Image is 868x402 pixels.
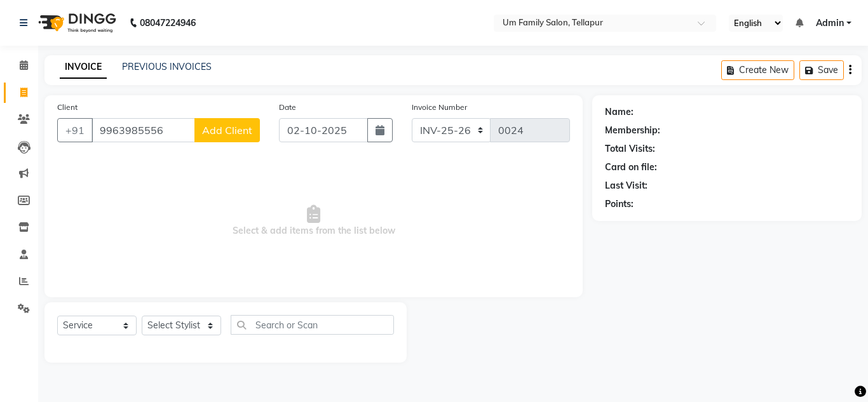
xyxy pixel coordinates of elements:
[605,179,648,192] div: Last Visit:
[605,142,655,156] div: Total Visits:
[279,102,296,113] label: Date
[92,118,195,142] input: Search by Name/Mobile/Email/Code
[605,105,634,119] div: Name:
[194,118,260,142] button: Add Client
[140,5,196,41] b: 08047224946
[57,102,78,113] label: Client
[799,60,844,80] button: Save
[412,102,467,113] label: Invoice Number
[721,60,794,80] button: Create New
[605,198,634,211] div: Points:
[816,17,844,30] span: Admin
[605,124,660,137] div: Membership:
[60,56,107,79] a: INVOICE
[605,161,657,174] div: Card on file:
[32,5,119,41] img: logo
[231,315,394,335] input: Search or Scan
[57,118,93,142] button: +91
[122,61,212,72] a: PREVIOUS INVOICES
[57,157,570,285] span: Select & add items from the list below
[202,124,252,137] span: Add Client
